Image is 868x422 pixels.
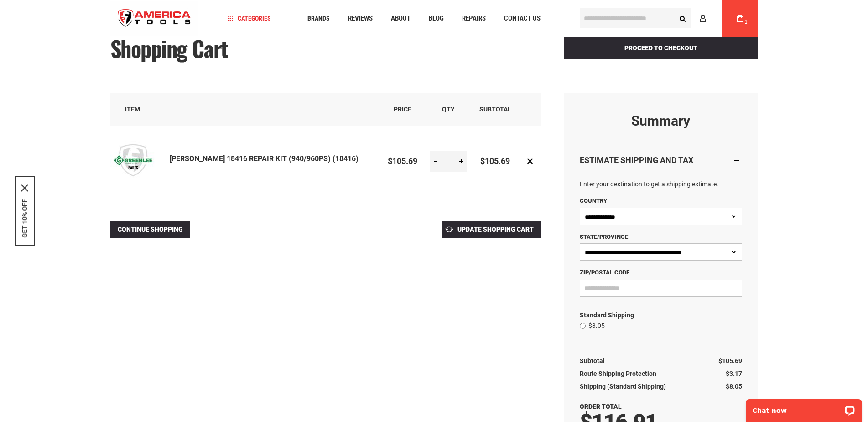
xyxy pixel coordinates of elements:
a: Continue Shopping [110,221,190,238]
span: Item [125,105,140,113]
span: Continue Shopping [118,226,183,233]
span: Subtotal [479,105,511,113]
span: $105.69 [388,156,417,166]
a: Reviews [344,12,377,25]
span: 1 [745,20,748,25]
span: Country [580,197,607,204]
th: Subtotal [580,354,609,367]
button: Close [21,185,28,192]
span: $8.05 [588,322,605,329]
span: Update Shopping Cart [457,226,534,233]
span: Standard Shipping [580,311,634,319]
a: Contact Us [500,12,545,25]
svg: close icon [21,185,28,192]
span: Brands [307,15,330,21]
p: Enter your destination to get a shipping estimate. [580,179,742,189]
button: GET 10% OFF [21,199,28,238]
a: [PERSON_NAME] 18416 REPAIR KIT (940/960PS) (18416) [170,154,359,163]
span: State/Province [580,233,628,240]
span: (Standard Shipping) [607,383,666,390]
a: Repairs [458,12,490,25]
span: $8.05 [726,383,742,390]
span: Shipping [580,383,606,390]
a: Brands [303,12,334,25]
span: About [391,15,411,22]
a: store logo [110,1,199,36]
a: Categories [223,12,275,25]
strong: Summary [580,113,742,128]
span: $105.69 [718,357,742,364]
img: Greenlee 18416 REPAIR KIT (940/960PS) (18416) [110,137,156,183]
a: About [387,12,415,25]
strong: Estimate Shipping and Tax [580,155,693,165]
span: Contact Us [504,15,541,22]
span: Reviews [348,15,373,22]
button: Update Shopping Cart [442,221,541,238]
span: Shopping Cart [110,32,228,64]
span: $105.69 [480,156,510,166]
span: Qty [442,105,455,113]
th: Route Shipping Protection [580,367,661,380]
button: Proceed to Checkout [564,37,758,59]
span: Categories [227,15,271,21]
button: Search [674,10,691,27]
span: $3.17 [726,370,742,377]
a: Greenlee 18416 REPAIR KIT (940/960PS) (18416) [110,137,170,185]
span: Zip/Postal Code [580,269,629,276]
img: America Tools [110,1,199,36]
span: Repairs [462,15,486,22]
span: Proceed to Checkout [624,44,697,52]
a: Blog [425,12,448,25]
iframe: LiveChat chat widget [740,393,868,422]
span: Blog [429,15,444,22]
span: Price [394,105,411,113]
strong: Order Total [580,403,622,410]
